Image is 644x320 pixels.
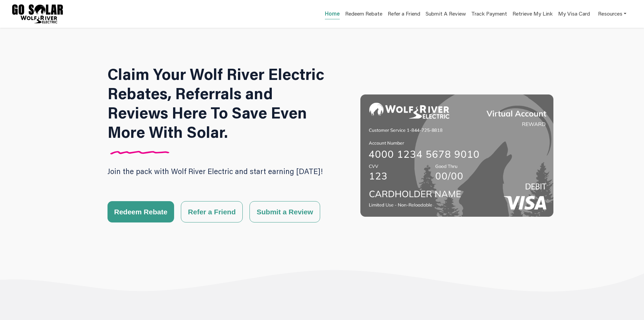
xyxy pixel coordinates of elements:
img: Divider [108,151,172,154]
a: Home [325,10,340,19]
button: Submit a Review [249,201,320,222]
p: Join the pack with Wolf River Electric and start earning [DATE]! [108,164,337,179]
img: Wolf River Electric Hero [360,64,553,247]
a: Submit A Review [426,10,466,20]
a: Redeem Rebate [345,10,382,20]
h1: Claim Your Wolf River Electric Rebates, Referrals and Reviews Here To Save Even More With Solar. [108,64,337,142]
button: Refer a Friend [181,201,243,222]
button: Redeem Rebate [108,201,174,222]
a: Refer a Friend [388,10,420,20]
a: My Visa Card [558,7,590,21]
a: Retrieve My Link [512,10,553,20]
img: Program logo [12,4,63,23]
a: Track Payment [471,10,507,20]
a: Resources [598,7,626,21]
